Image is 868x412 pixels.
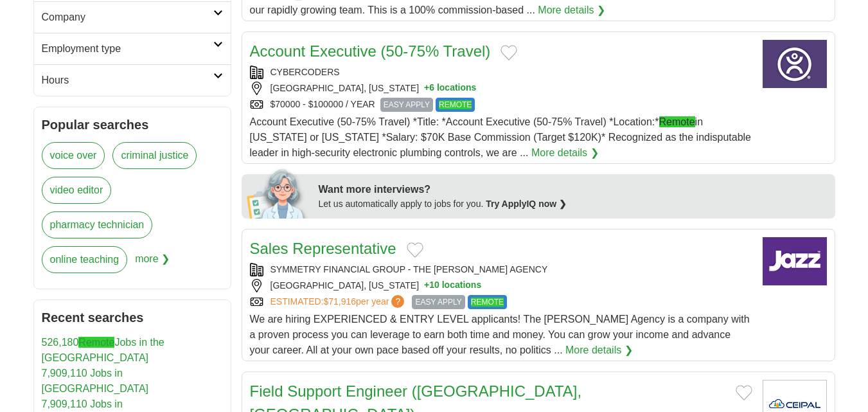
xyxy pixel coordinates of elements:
[565,343,633,358] a: More details ❯
[42,10,213,25] h2: Company
[424,82,476,95] button: +6 locations
[250,314,750,355] span: We are hiring EXPERIENCED & ENTRY LEVEL applicants! The [PERSON_NAME] Agency is a company with a ...
[531,145,599,161] a: More details ❯
[763,40,827,88] img: CyberCoders logo
[42,115,223,134] h2: Popular searches
[42,246,128,273] a: online teaching
[439,100,472,109] em: REMOTE
[250,263,752,276] div: SYMMETRY FINANCIAL GROUP - THE [PERSON_NAME] AGENCY
[250,279,752,292] div: [GEOGRAPHIC_DATA], [US_STATE]
[247,167,309,219] img: apply-iq-scientist.png
[659,116,695,127] em: Remote
[500,45,517,60] button: Add to favorite jobs
[486,199,567,209] a: Try ApplyIQ now ❯
[42,41,213,57] h2: Employment type
[250,240,396,257] a: Sales Representative
[250,98,752,112] div: $70000 - $100000 / YEAR
[323,296,356,307] span: $71,916
[407,242,423,258] button: Add to favorite jobs
[538,3,605,18] a: More details ❯
[424,279,429,292] span: +
[135,246,170,281] span: more ❯
[319,182,828,197] div: Want more interviews?
[250,116,752,158] span: Account Executive (50-75% Travel) *Title: *Account Executive (50-75% Travel) *Location:* in [US_S...
[34,33,231,64] a: Employment type
[270,67,340,77] a: CYBERCODERS
[250,82,752,95] div: [GEOGRAPHIC_DATA], [US_STATE]
[424,279,481,292] button: +10 locations
[412,295,465,309] span: EASY APPLY
[42,142,105,169] a: voice over
[250,42,491,60] a: Account Executive (50-75% Travel)
[391,295,404,308] span: ?
[42,177,112,204] a: video editor
[736,385,752,400] button: Add to favorite jobs
[471,298,504,307] em: REMOTE
[319,197,828,211] div: Let us automatically apply to jobs for you.
[34,1,231,33] a: Company
[42,73,213,88] h2: Hours
[42,337,164,363] a: 526,180RemoteJobs in the [GEOGRAPHIC_DATA]
[763,237,827,285] img: Company logo
[270,295,407,309] a: ESTIMATED:$71,916per year?
[112,142,197,169] a: criminal justice
[42,368,149,394] a: 7,909,110 Jobs in [GEOGRAPHIC_DATA]
[78,337,114,348] em: Remote
[34,64,231,96] a: Hours
[380,98,433,112] span: EASY APPLY
[42,211,153,238] a: pharmacy technician
[42,308,223,327] h2: Recent searches
[424,82,429,95] span: +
